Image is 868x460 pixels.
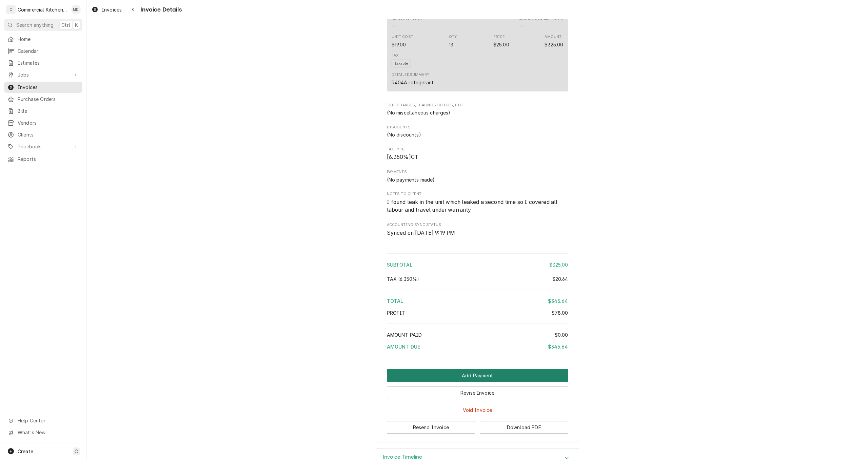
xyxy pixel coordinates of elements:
[4,57,82,68] a: Estimates
[18,155,79,163] span: Reports
[16,21,54,28] span: Search anything
[449,41,453,48] div: Quantity
[18,429,78,436] span: What's New
[4,69,82,80] a: Go to Jobs
[387,261,568,268] div: Subtotal
[4,19,82,31] button: Search anythingCtrlK
[387,344,420,350] span: Amount Due
[387,222,568,237] div: Accounting Sync Status
[387,154,419,160] span: [6.35%] Connecticut State
[18,417,78,424] span: Help Center
[387,399,568,416] div: Button Group Row
[18,143,69,150] span: Pricebook
[387,332,422,338] span: Amount Paid
[392,41,406,48] div: Cost
[387,369,568,434] div: Button Group
[61,21,70,28] span: Ctrl
[553,331,568,338] div: -$0.00
[138,5,181,14] span: Invoice Details
[4,34,82,45] a: Home
[387,369,568,382] button: Add Payment
[387,147,568,152] span: Tax Type
[387,169,568,175] label: Payments
[4,82,82,93] a: Invoices
[18,96,79,103] span: Purchase Orders
[387,343,568,350] div: Amount Due
[6,5,16,14] div: C
[387,276,419,282] span: [6.35%] Connecticut State
[480,421,568,434] button: Download PDF
[387,404,568,416] button: Void Invoice
[18,107,79,114] span: Bills
[392,34,413,40] div: Unit Cost
[71,5,81,14] div: Matt Doyen's Avatar
[387,275,568,283] div: Tax
[4,415,82,426] a: Go to Help Center
[387,191,568,197] span: Notes to Client
[392,72,429,78] div: Detailed Summary
[392,60,411,67] span: Taxable
[387,103,568,116] div: Trip Charges, Diagnostic Fees, etc.
[387,251,568,355] div: Amount Summary
[493,34,509,48] div: Price
[549,261,568,268] div: $325.00
[4,129,82,140] a: Clients
[449,34,458,48] div: Quantity
[552,275,568,283] div: $20.64
[392,22,396,29] div: Manufacturer
[387,229,568,237] span: Accounting Sync Status
[387,125,568,130] span: Discounts
[387,298,403,304] span: Total
[392,16,422,29] div: Manufacturer
[392,79,434,86] div: R404A refrigerant
[71,5,81,14] div: MD
[387,199,559,213] span: I found leak in the unit which leaked a second time so I covered all labour and travel under warr...
[18,448,33,454] span: Create
[493,34,505,40] div: Price
[392,34,413,48] div: Cost
[4,427,82,438] a: Go to What's New
[4,141,82,152] a: Go to Pricebook
[102,6,122,13] span: Invoices
[387,416,568,434] div: Button Group Row
[4,117,82,128] a: Vendors
[387,131,568,138] div: Discounts List
[387,297,568,305] div: Total
[548,343,568,350] div: $345.64
[387,421,475,434] button: Resend Invoice
[4,153,82,165] a: Reports
[387,331,568,338] div: Amount Paid
[18,59,79,66] span: Estimates
[519,16,563,29] div: Part Number
[4,93,82,105] a: Purchase Orders
[449,34,458,40] div: Qty.
[387,198,568,214] span: Notes to Client
[4,105,82,117] a: Bills
[545,34,563,48] div: Amount
[387,222,568,228] span: Accounting Sync Status
[75,448,78,455] span: C
[387,191,568,214] div: Notes to Client
[75,21,78,28] span: K
[387,230,455,236] span: Synced on [DATE] 9:19 PM
[387,153,568,161] span: Tax Type
[387,369,568,382] div: Button Group Row
[89,4,124,15] a: Invoices
[387,147,568,161] div: Tax Type
[387,169,568,183] div: Payments
[545,34,561,40] div: Amount
[552,309,568,316] div: $78.00
[18,36,79,43] span: Home
[548,297,568,305] div: $345.64
[18,131,79,138] span: Clients
[387,109,568,116] div: Trip Charges, Diagnostic Fees, etc. List
[545,41,563,48] div: Amount
[387,262,412,268] span: Subtotal
[387,103,568,108] span: Trip Charges, Diagnostic Fees, etc.
[387,309,568,316] div: Profit
[18,47,79,55] span: Calendar
[387,382,568,399] div: Button Group Row
[18,119,79,126] span: Vendors
[18,71,69,78] span: Jobs
[18,84,79,91] span: Invoices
